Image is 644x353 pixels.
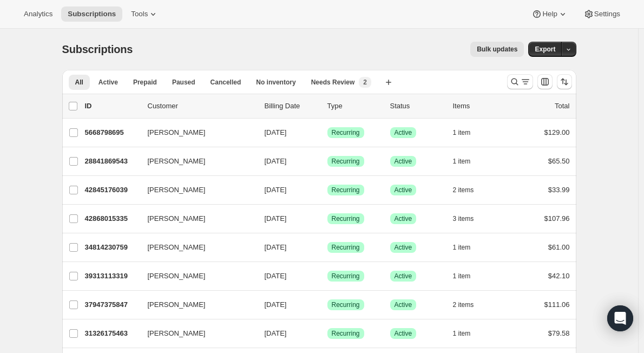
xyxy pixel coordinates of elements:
div: 34814230759[PERSON_NAME][DATE]SuccessRecurringSuccessActive1 item$61.00 [85,240,570,255]
span: Analytics [24,10,52,18]
span: $111.06 [544,300,570,309]
span: Recurring [332,243,360,252]
span: [PERSON_NAME] [148,242,206,253]
button: 1 item [453,326,483,341]
span: [PERSON_NAME] [148,185,206,195]
button: Create new view [380,75,397,90]
span: Active [395,329,412,338]
span: $107.96 [544,214,570,223]
span: $65.50 [548,157,570,165]
p: 31326175463 [85,328,139,339]
span: Settings [594,10,620,18]
span: Subscriptions [68,10,116,18]
span: 1 item [453,157,471,166]
button: [PERSON_NAME] [141,210,249,227]
span: [DATE] [265,329,287,337]
div: 5668798695[PERSON_NAME][DATE]SuccessRecurringSuccessActive1 item$129.00 [85,125,570,140]
span: Needs Review [311,78,355,87]
div: Items [453,101,507,112]
span: [PERSON_NAME] [148,271,206,282]
p: 34814230759 [85,242,139,253]
span: 1 item [453,272,471,280]
span: [DATE] [265,128,287,136]
span: $79.58 [548,329,570,337]
span: Paused [172,78,195,87]
span: Export [535,45,555,54]
span: Recurring [332,272,360,280]
span: Recurring [332,214,360,223]
span: [DATE] [265,186,287,194]
div: Open Intercom Messenger [607,305,633,331]
button: Help [525,6,574,22]
div: 28841869543[PERSON_NAME][DATE]SuccessRecurringSuccessActive1 item$65.50 [85,154,570,169]
span: [PERSON_NAME] [148,328,206,339]
button: 1 item [453,125,483,140]
div: 31326175463[PERSON_NAME][DATE]SuccessRecurringSuccessActive1 item$79.58 [85,326,570,341]
button: Search and filter results [507,74,533,89]
div: Type [327,101,382,112]
span: Help [542,10,557,18]
button: [PERSON_NAME] [141,325,249,342]
p: Total [555,101,569,112]
span: Recurring [332,157,360,166]
span: $129.00 [544,128,570,136]
span: Active [395,243,412,252]
button: 1 item [453,269,483,284]
button: Tools [124,6,165,22]
span: [DATE] [265,157,287,165]
button: [PERSON_NAME] [141,296,249,313]
span: $61.00 [548,243,570,251]
span: [PERSON_NAME] [148,213,206,224]
button: 2 items [453,297,486,312]
span: No inventory [256,78,295,87]
span: Recurring [332,186,360,194]
button: Analytics [17,6,59,22]
span: 2 items [453,300,474,309]
button: Sort the results [557,74,572,89]
button: [PERSON_NAME] [141,124,249,141]
span: Active [395,214,412,223]
span: All [75,78,83,87]
span: 1 item [453,329,471,338]
span: [DATE] [265,300,287,309]
span: Active [395,300,412,309]
div: 37947375847[PERSON_NAME][DATE]SuccessRecurringSuccessActive2 items$111.06 [85,297,570,312]
button: 1 item [453,154,483,169]
span: Subscriptions [62,43,133,55]
span: Recurring [332,300,360,309]
span: 2 [363,78,367,87]
span: Active [395,157,412,166]
span: 2 items [453,186,474,194]
p: Billing Date [265,101,319,112]
div: 42845176039[PERSON_NAME][DATE]SuccessRecurringSuccessActive2 items$33.99 [85,182,570,198]
p: Status [390,101,444,112]
p: ID [85,101,139,112]
span: Active [395,186,412,194]
button: Export [528,42,562,57]
button: [PERSON_NAME] [141,239,249,256]
button: [PERSON_NAME] [141,181,249,199]
span: Tools [131,10,148,18]
span: Prepaid [133,78,157,87]
button: Bulk updates [470,42,524,57]
span: [DATE] [265,214,287,223]
button: Settings [577,6,627,22]
div: IDCustomerBilling DateTypeStatusItemsTotal [85,101,570,112]
span: $33.99 [548,186,570,194]
span: Active [98,78,118,87]
div: 39313113319[PERSON_NAME][DATE]SuccessRecurringSuccessActive1 item$42.10 [85,269,570,284]
p: 28841869543 [85,156,139,167]
span: Bulk updates [477,45,517,54]
span: [PERSON_NAME] [148,156,206,167]
span: Recurring [332,128,360,137]
span: 3 items [453,214,474,223]
span: Recurring [332,329,360,338]
p: 37947375847 [85,299,139,310]
p: 5668798695 [85,127,139,138]
button: [PERSON_NAME] [141,153,249,170]
span: Cancelled [211,78,241,87]
button: Customize table column order and visibility [537,74,553,89]
span: [PERSON_NAME] [148,127,206,138]
span: [PERSON_NAME] [148,299,206,310]
button: [PERSON_NAME] [141,267,249,285]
